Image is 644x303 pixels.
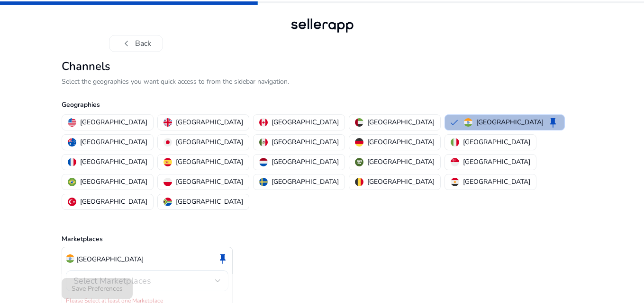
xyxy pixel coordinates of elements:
[367,177,435,187] p: [GEOGRAPHIC_DATA]
[355,138,363,147] img: de.svg
[463,137,530,147] p: [GEOGRAPHIC_DATA]
[163,118,172,127] img: uk.svg
[355,118,363,127] img: ae.svg
[163,158,172,166] img: es.svg
[62,77,583,87] p: Select the geographies you want quick access to from the sidebar navigation.
[80,197,147,207] p: [GEOGRAPHIC_DATA]
[259,118,268,127] img: ca.svg
[451,138,459,147] img: it.svg
[176,197,243,207] p: [GEOGRAPHIC_DATA]
[176,117,243,127] p: [GEOGRAPHIC_DATA]
[163,138,172,147] img: jp.svg
[272,137,339,147] p: [GEOGRAPHIC_DATA]
[80,137,147,147] p: [GEOGRAPHIC_DATA]
[176,137,243,147] p: [GEOGRAPHIC_DATA]
[80,177,147,187] p: [GEOGRAPHIC_DATA]
[272,177,339,187] p: [GEOGRAPHIC_DATA]
[367,157,435,167] p: [GEOGRAPHIC_DATA]
[451,158,459,166] img: sg.svg
[463,177,530,187] p: [GEOGRAPHIC_DATA]
[355,158,363,166] img: sa.svg
[367,137,435,147] p: [GEOGRAPHIC_DATA]
[68,178,76,186] img: br.svg
[355,178,363,186] img: be.svg
[80,117,147,127] p: [GEOGRAPHIC_DATA]
[259,158,268,166] img: nl.svg
[80,157,147,167] p: [GEOGRAPHIC_DATA]
[68,118,76,127] img: us.svg
[109,35,163,52] button: chevron_leftBack
[451,178,459,186] img: eg.svg
[176,177,243,187] p: [GEOGRAPHIC_DATA]
[217,253,228,264] span: keep
[62,60,583,73] h2: Channels
[272,157,339,167] p: [GEOGRAPHIC_DATA]
[62,100,583,110] p: Geographies
[259,138,268,147] img: mx.svg
[66,254,74,263] img: in.svg
[68,158,76,166] img: fr.svg
[547,117,559,128] span: keep
[76,254,144,264] p: [GEOGRAPHIC_DATA]
[121,38,132,49] span: chevron_left
[272,117,339,127] p: [GEOGRAPHIC_DATA]
[68,198,76,206] img: tr.svg
[163,178,172,186] img: pl.svg
[68,138,76,147] img: au.svg
[367,117,435,127] p: [GEOGRAPHIC_DATA]
[464,118,472,127] img: in.svg
[463,157,530,167] p: [GEOGRAPHIC_DATA]
[62,234,583,244] p: Marketplaces
[163,198,172,206] img: za.svg
[176,157,243,167] p: [GEOGRAPHIC_DATA]
[259,178,268,186] img: se.svg
[476,117,544,127] p: [GEOGRAPHIC_DATA]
